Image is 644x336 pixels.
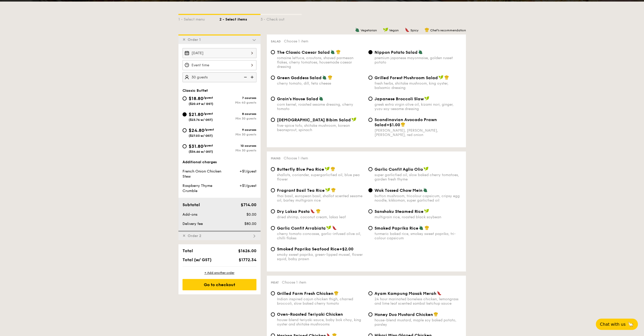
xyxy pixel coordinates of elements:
span: Classic Buffet [182,88,208,93]
span: Butterfly Blue Pea Rice [277,167,324,172]
input: $18.80/guest($20.49 w/ GST)7 coursesMin 40 guests [182,96,187,101]
span: Honey Duo Mustard Chicken [374,312,433,317]
span: $21.80 [189,112,203,117]
span: /guest [203,112,213,115]
input: Event date [182,48,256,58]
span: Chat with us [600,322,626,327]
input: Oven-Roasted Teriyaki Chickenhouse-blend teriyaki sauce, baby bok choy, king oyster and shiitake ... [271,312,275,316]
span: $1626.00 [238,248,256,253]
input: Event time [182,60,256,70]
div: cherry tomato concasse, garlic-infused olive oil, chilli flakes [277,232,364,240]
span: Oven-Roasted Teriyaki Chicken [277,312,343,317]
span: Wok Tossed Chow Mein [374,188,422,193]
div: Min 40 guests [219,101,256,104]
span: French Onion Chicken Stew [182,169,221,179]
input: Ayam Kampung Masak Merah24 hour marinated boneless chicken, lemongrass and lime leaf scented samb... [368,291,372,295]
span: Vegetarian [361,29,377,32]
input: Number of guests [182,72,256,82]
span: +$1/guest [239,184,256,188]
img: icon-chef-hat.a58ddaea.svg [444,75,449,80]
input: Smoked Paprika Seafood Rice+$2.00smoky sweet paprika, green-lipped mussel, flower squid, baby prawn [271,247,275,251]
div: super garlicfied oil, slow baked cherry tomatoes, garden fresh thyme [374,173,462,181]
span: Japanese Broccoli Slaw [374,96,424,101]
input: Fragrant Basil Tea Ricethai basil, european basil, shallot scented sesame oil, barley multigrain ... [271,188,275,192]
span: Grilled Farm Fresh Chicken [277,291,333,296]
div: Min 30 guests [219,133,256,136]
img: icon-spicy.37a8142b.svg [437,291,441,295]
span: ✕ [182,234,186,238]
input: Grilled Farm Fresh ChickenIndian inspired cajun chicken thigh, charred broccoli, slow baked cherr... [271,291,275,295]
img: icon-vegetarian.fe4039eb.svg [419,225,424,230]
span: Sanshoku Steamed Rice [374,209,424,214]
img: icon-vegan.f8ff3823.svg [438,75,444,80]
input: Garlic Confit Aglio Oliosuper garlicfied oil, slow baked cherry tomatoes, garden fresh thyme [368,167,372,171]
div: turmeric baked rice, smokey sweet paprika, tri-colour capsicum [374,232,462,240]
img: icon-vegan.f8ff3823.svg [325,167,330,171]
div: 9 courses [219,128,256,132]
img: icon-spicy.37a8142b.svg [310,209,315,213]
input: [DEMOGRAPHIC_DATA] Bibim Saladfive-spice tofu, shiitake mushroom, korean beansprout, spinach [271,118,275,122]
span: Vegan [389,29,399,32]
input: Grilled Forest Mushroom Saladfresh herbs, shiitake mushroom, king oyster, balsamic dressing [368,76,372,80]
input: Dry Laksa Pastadried shrimp, coconut cream, laksa leaf [271,209,275,213]
input: Wok Tossed Chow Meinbutton mushroom, tricolour capsicum, cripsy egg noodle, kikkoman, super garli... [368,188,372,192]
div: 24 hour marinated boneless chicken, lemongrass and lime leaf scented sambal ketchup sauce [374,297,462,306]
div: romaine lettuce, croutons, shaved parmesan flakes, cherry tomatoes, housemade caesar dressing [277,56,364,69]
span: $714.00 [241,202,256,207]
span: Scandinavian Avocado Prawn Salad [374,117,437,127]
span: +$2.00 [339,247,353,251]
input: The Classic Caesar Saladromaine lettuce, croutons, shaved parmesan flakes, cherry tomatoes, house... [271,50,275,54]
input: $31.80/guest($34.66 w/ GST)10 coursesMin 30 guests [182,144,187,148]
input: Butterfly Blue Pea Riceshallots, coriander, supergarlicfied oil, blue pea flower [271,167,275,171]
img: icon-vegan.f8ff3823.svg [424,209,429,213]
div: + Add another order [182,271,256,275]
div: [PERSON_NAME], [PERSON_NAME], [PERSON_NAME], red onion [374,128,462,137]
img: icon-dropdown.fa26e9f9.svg [252,38,256,42]
div: greek extra virgin olive oil, kizami nori, ginger, yuzu soy-sesame dressing [374,102,462,111]
span: Choose 1 item [284,156,308,160]
img: icon-chef-hat.a58ddaea.svg [316,209,321,213]
img: icon-spicy.37a8142b.svg [332,225,337,230]
span: Add-ons [182,212,197,217]
div: multigrain rice, roasted black soybean [374,215,462,219]
input: Japanese Broccoli Slawgreek extra virgin olive oil, kizami nori, ginger, yuzu soy-sesame dressing [368,97,372,101]
div: premium japanese mayonnaise, golden russet potato [374,56,462,65]
span: Nippon Potato Salad [374,50,418,55]
div: shallots, coriander, supergarlicfied oil, blue pea flower [277,173,364,181]
span: $18.80 [189,96,203,101]
img: icon-vegetarian.fe4039eb.svg [322,75,327,80]
div: Go to checkout [182,279,256,290]
span: Dry Laksa Pasta [277,209,310,214]
div: 2 - Select items [219,15,261,22]
div: Indian inspired cajun chicken thigh, charred broccoli, slow baked cherry tomato [277,297,364,306]
span: Choose 1 item [284,39,308,43]
img: icon-vegan.f8ff3823.svg [325,188,330,192]
span: /guest [203,144,213,147]
img: icon-chef-hat.a58ddaea.svg [334,291,339,295]
span: Mains [271,157,281,160]
span: ($20.49 w/ GST) [189,102,213,106]
img: icon-vegetarian.fe4039eb.svg [355,28,360,32]
span: Raspberry Thyme Crumble [182,184,212,193]
div: Min 30 guests [219,149,256,152]
div: 3 - Check out [261,15,302,22]
span: Garlic Confit Aglio Olio [374,167,423,172]
span: Spicy [410,29,418,32]
input: Scandinavian Avocado Prawn Salad+$1.00[PERSON_NAME], [PERSON_NAME], [PERSON_NAME], red onion [368,118,372,122]
span: Green Goddess Salad [277,75,322,80]
img: icon-chef-hat.a58ddaea.svg [425,28,429,32]
button: Chat with us🦙 [596,319,638,330]
div: house-blend mustard, maple soy baked potato, parsley [374,318,462,327]
input: Honey Duo Mustard Chickenhouse-blend mustard, maple soy baked potato, parsley [368,312,372,316]
div: corn kernel, roasted sesame dressing, cherry tomato [277,102,364,111]
img: icon-chef-hat.a58ddaea.svg [331,167,335,171]
div: thai basil, european basil, shallot scented sesame oil, barley multigrain rice [277,194,364,203]
span: $24.80 [189,128,204,133]
div: smoky sweet paprika, green-lipped mussel, flower squid, baby prawn [277,252,364,261]
div: 1 - Select menu [178,15,219,22]
span: Order 1 [186,38,203,42]
div: 7 courses [219,96,256,100]
span: Grain's House Salad [277,96,318,101]
span: Smoked Paprika Seafood Rice [277,247,339,251]
span: [DEMOGRAPHIC_DATA] Bibim Salad [277,117,351,122]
